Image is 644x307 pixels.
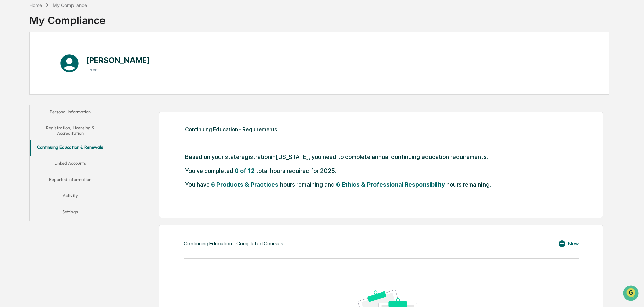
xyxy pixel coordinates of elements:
[622,285,641,303] iframe: Open customer support
[7,98,12,104] div: 🔎
[256,167,336,174] span: total hours required for 2025.
[7,52,19,64] img: 1746055101610-c473b297-6a78-478c-a979-82029cc54cd1
[446,181,491,188] span: hours remaining.
[7,86,12,91] div: 🖐️
[30,156,111,173] button: Linked Accounts
[13,85,43,92] span: Preclearance
[185,153,488,160] span: Based on your state registration in [US_STATE] , you need to complete annual continuing education...
[29,9,106,26] div: My Compliance
[30,189,111,205] button: Activity
[115,54,123,62] button: Start new chat
[30,105,111,221] div: secondary tabs example
[67,114,82,119] span: Pylon
[30,121,111,140] button: Registration, Licensing & Accreditation
[558,240,579,248] div: New
[30,140,111,156] button: Continuing Education & Renewals
[7,14,123,25] p: How can we help?
[211,181,279,188] span: 6 Products & Practices
[48,114,82,119] a: Powered byPylon
[23,58,85,64] div: We're available if you need us!
[29,2,42,8] div: Home
[4,95,45,107] a: 🔎Data Lookup
[30,173,111,189] button: Reported Information
[185,181,210,188] span: You have
[49,86,54,91] div: 🗄️
[23,52,111,58] div: Start new chat
[336,181,445,188] span: 6 Ethics & Professional Responsibility
[46,82,86,94] a: 🗄️Attestations
[53,2,87,8] div: My Compliance
[86,55,150,65] h1: [PERSON_NAME]
[185,167,233,174] span: You've completed
[235,167,255,174] span: 0 of 12
[56,85,84,92] span: Attestations
[13,98,42,104] span: Data Lookup
[185,126,277,133] div: Continuing Education - Requirements
[280,181,335,188] span: hours remaining and
[86,67,150,72] h3: User
[30,205,111,221] button: Settings
[4,82,46,94] a: 🖐️Preclearance
[30,105,111,121] button: Personal Information
[184,240,283,247] div: Continuing Education - Completed Courses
